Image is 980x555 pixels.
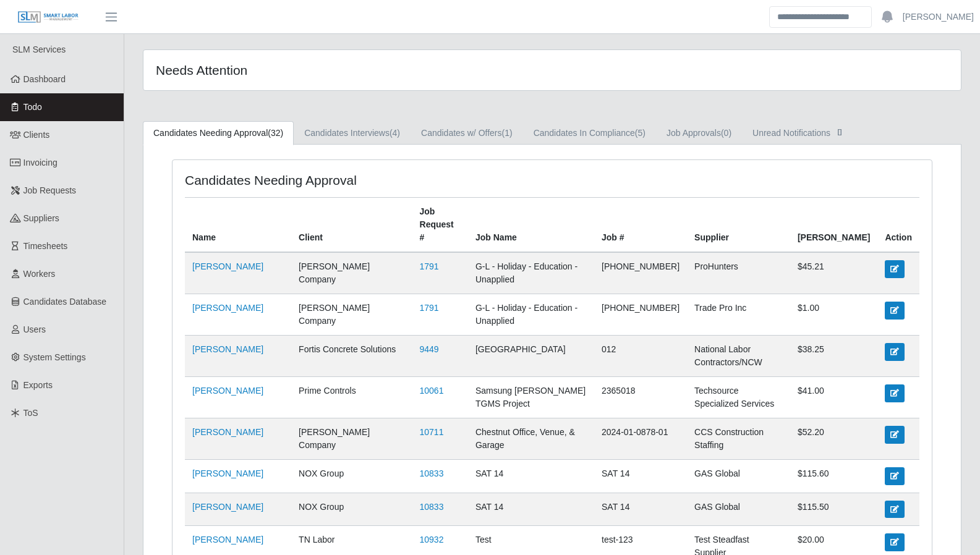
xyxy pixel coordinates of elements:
[468,493,594,525] td: SAT 14
[790,336,877,377] td: $38.25
[790,418,877,460] td: $52.20
[143,121,294,145] a: Candidates Needing Approval
[769,6,872,28] input: Search
[594,252,687,294] td: [PHONE_NUMBER]
[687,377,790,418] td: Techsource Specialized Services
[420,468,444,478] a: 10833
[790,377,877,418] td: $41.00
[23,102,42,112] span: Todo
[742,121,856,145] a: Unread Notifications
[17,11,79,24] img: SLM Logo
[594,418,687,460] td: 2024-01-0878-01
[291,252,412,294] td: [PERSON_NAME] Company
[656,121,742,145] a: Job Approvals
[192,344,263,354] a: [PERSON_NAME]
[687,198,790,253] th: Supplier
[594,198,687,253] th: Job #
[790,198,877,253] th: [PERSON_NAME]
[192,303,263,313] a: [PERSON_NAME]
[687,252,790,294] td: ProHunters
[291,377,412,418] td: Prime Controls
[523,121,656,145] a: Candidates In Compliance
[23,408,38,418] span: ToS
[468,336,594,377] td: [GEOGRAPHIC_DATA]
[156,62,475,78] h4: Needs Attention
[687,336,790,377] td: National Labor Contractors/NCW
[468,252,594,294] td: G-L - Holiday - Education - Unapplied
[687,294,790,336] td: Trade Pro Inc
[23,297,107,307] span: Candidates Database
[185,172,480,188] h4: Candidates Needing Approval
[790,460,877,493] td: $115.60
[721,128,731,138] span: (0)
[420,261,439,271] a: 1791
[420,535,444,544] a: 10932
[468,294,594,336] td: G-L - Holiday - Education - Unapplied
[594,336,687,377] td: 012
[790,294,877,336] td: $1.00
[468,198,594,253] th: Job Name
[291,198,412,253] th: Client
[635,128,646,138] span: (5)
[420,427,444,437] a: 10711
[420,386,444,396] a: 10061
[291,418,412,460] td: [PERSON_NAME] Company
[687,418,790,460] td: CCS Construction Staffing
[12,44,66,54] span: SLM Services
[790,252,877,294] td: $45.21
[468,377,594,418] td: Samsung [PERSON_NAME] TGMS Project
[468,418,594,460] td: Chestnut Office, Venue, & Garage
[23,158,58,167] span: Invoicing
[468,460,594,493] td: SAT 14
[594,294,687,336] td: [PHONE_NUMBER]
[420,502,444,512] a: 10833
[268,128,283,138] span: (32)
[23,352,86,362] span: System Settings
[903,11,974,23] a: [PERSON_NAME]
[294,121,411,145] a: Candidates Interviews
[23,269,56,279] span: Workers
[411,121,523,145] a: Candidates w/ Offers
[192,468,263,478] a: [PERSON_NAME]
[291,294,412,336] td: [PERSON_NAME] Company
[185,198,291,253] th: Name
[23,380,53,390] span: Exports
[291,460,412,493] td: NOX Group
[192,502,263,512] a: [PERSON_NAME]
[412,198,468,253] th: Job Request #
[594,493,687,525] td: SAT 14
[23,130,50,140] span: Clients
[291,336,412,377] td: Fortis Concrete Solutions
[687,493,790,525] td: GAS Global
[23,324,46,334] span: Users
[790,493,877,525] td: $115.50
[687,460,790,493] td: GAS Global
[192,535,263,544] a: [PERSON_NAME]
[23,213,59,223] span: Suppliers
[502,128,513,138] span: (1)
[877,198,919,253] th: Action
[23,74,66,84] span: Dashboard
[420,303,439,313] a: 1791
[23,185,77,195] span: Job Requests
[291,493,412,525] td: NOX Group
[594,460,687,493] td: SAT 14
[420,344,439,354] a: 9449
[390,128,400,138] span: (4)
[192,261,263,271] a: [PERSON_NAME]
[23,241,68,251] span: Timesheets
[192,427,263,437] a: [PERSON_NAME]
[192,386,263,396] a: [PERSON_NAME]
[833,127,846,137] span: []
[594,377,687,418] td: 2365018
